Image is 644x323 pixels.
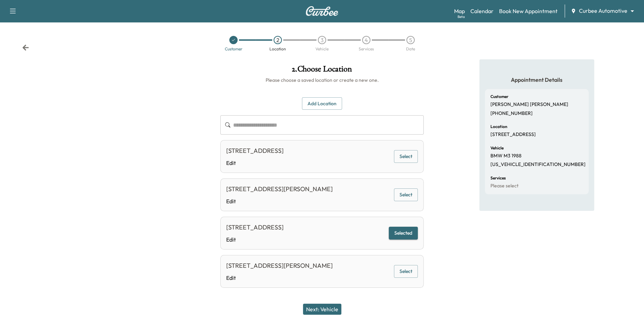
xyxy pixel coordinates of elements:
[389,227,418,239] button: Selected
[490,131,536,138] p: [STREET_ADDRESS]
[499,7,558,15] a: Book New Appointment
[22,44,29,51] div: Back
[458,14,465,19] div: Beta
[394,150,418,163] button: Select
[226,184,333,194] div: [STREET_ADDRESS][PERSON_NAME]
[305,6,339,16] img: Curbee Logo
[303,304,341,315] button: Next: Vehicle
[485,76,589,84] h5: Appointment Details
[220,77,424,84] h6: Please choose a saved location or create a new one.
[579,7,627,15] span: Curbee Automotive
[470,7,494,15] a: Calendar
[406,36,415,44] div: 5
[274,36,282,44] div: 2
[226,146,284,156] div: [STREET_ADDRESS]
[362,36,370,44] div: 4
[406,47,415,51] div: Date
[490,95,508,99] h6: Customer
[318,36,326,44] div: 3
[269,47,286,51] div: Location
[226,274,333,282] a: Edit
[359,47,374,51] div: Services
[490,161,586,168] p: [US_VEHICLE_IDENTIFICATION_NUMBER]
[315,47,329,51] div: Vehicle
[490,183,518,189] p: Please select
[220,65,424,77] h1: 2 . Choose Location
[226,223,284,232] div: [STREET_ADDRESS]
[490,110,533,117] p: [PHONE_NUMBER]
[226,197,333,205] a: Edit
[394,265,418,278] button: Select
[490,125,507,129] h6: Location
[490,176,506,180] h6: Services
[394,188,418,201] button: Select
[490,153,522,159] p: BMW M3 1988
[226,261,333,271] div: [STREET_ADDRESS][PERSON_NAME]
[302,97,342,110] button: Add Location
[225,47,242,51] div: Customer
[454,7,465,15] a: MapBeta
[226,159,284,167] a: Edit
[490,101,568,108] p: [PERSON_NAME] [PERSON_NAME]
[490,146,504,150] h6: Vehicle
[226,235,284,244] a: Edit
